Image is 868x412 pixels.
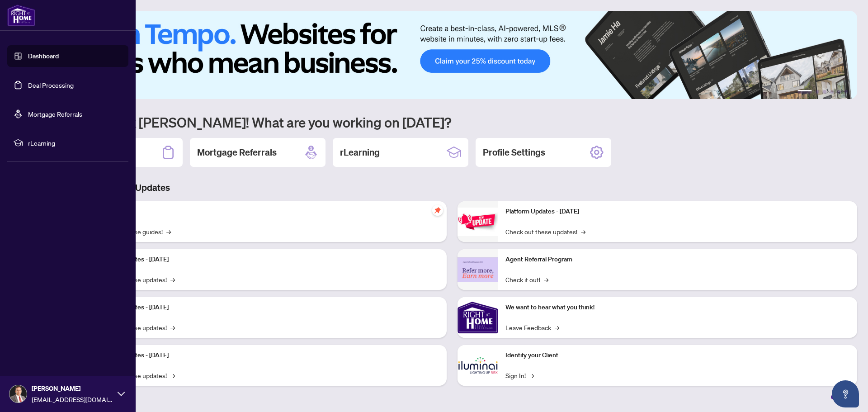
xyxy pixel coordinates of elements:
a: Leave Feedback→ [505,322,559,332]
span: [EMAIL_ADDRESS][DOMAIN_NAME] [32,394,113,404]
p: Platform Updates - [DATE] [505,207,850,217]
span: rLearning [28,138,122,148]
p: We want to hear what you think! [505,303,850,313]
a: Mortgage Referrals [28,110,82,118]
img: Agent Referral Program [458,257,498,282]
h2: Mortgage Referrals [197,146,277,159]
img: Profile Icon [9,385,27,403]
a: Sign In!→ [505,370,534,380]
img: Platform Updates - June 23, 2025 [458,208,498,236]
span: pushpin [432,205,443,216]
h3: Brokerage & Industry Updates [47,181,857,194]
span: [PERSON_NAME] [32,384,113,393]
span: → [581,227,585,237]
img: We want to hear what you think! [458,297,498,338]
button: 1 [797,90,812,94]
span: → [166,227,171,237]
button: 3 [823,90,826,94]
button: 2 [816,90,819,94]
a: Deal Processing [28,81,74,89]
p: Identify your Client [505,350,850,360]
img: Identify your Client [458,345,498,386]
img: Slide 0 [47,11,857,99]
p: Self-Help [95,207,439,217]
span: → [555,322,559,332]
p: Platform Updates - [DATE] [95,303,439,313]
a: Dashboard [28,52,59,60]
img: logo [7,5,35,26]
span: → [529,370,534,380]
span: → [544,275,548,284]
button: Open asap [832,380,859,407]
button: 6 [844,90,848,94]
span: → [170,322,175,332]
h2: rLearning [340,146,380,159]
p: Platform Updates - [DATE] [95,350,439,360]
p: Agent Referral Program [505,255,850,265]
h1: Welcome back [PERSON_NAME]! What are you working on [DATE]? [47,114,857,131]
span: → [170,275,175,284]
p: Platform Updates - [DATE] [95,255,439,265]
a: Check it out!→ [505,275,548,284]
button: 4 [830,90,834,94]
a: Check out these updates!→ [505,227,585,237]
button: 5 [837,90,841,94]
span: → [170,370,175,380]
h2: Profile Settings [483,146,545,159]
